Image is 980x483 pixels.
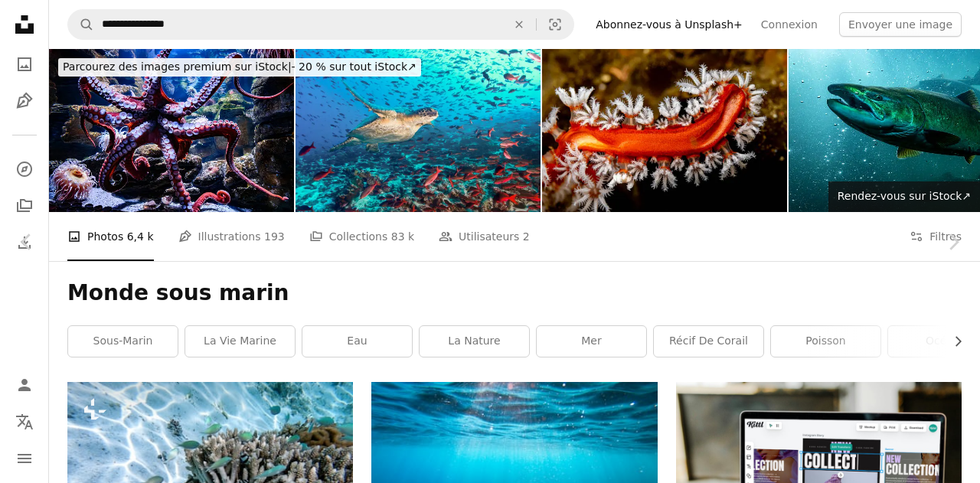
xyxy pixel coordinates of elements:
a: Connexion / S’inscrire [9,370,40,400]
button: faire défiler la liste vers la droite [944,326,962,357]
form: Rechercher des visuels sur tout le site [67,9,574,40]
a: sous-marin [68,326,178,357]
a: Illustrations 193 [178,212,285,261]
a: Explorer [9,154,40,184]
a: la vie marine [185,326,295,357]
span: Rendez-vous sur iStock ↗ [838,190,971,202]
img: Tortue et des tonnes de poissons [296,49,541,212]
a: récif de corail [654,326,763,357]
button: Envoyer une image [839,12,962,37]
a: Illustrations [9,86,40,116]
h1: Monde sous marin [67,279,962,307]
button: Filtres [910,212,962,261]
a: Rendez-vous sur iStock↗ [828,181,980,212]
button: Langue [9,406,40,437]
a: Suivant [926,168,980,315]
span: Parcourez des images premium sur iStock | [63,60,292,73]
a: Collections 83 k [309,212,414,261]
a: Eau [302,326,412,357]
a: poisson [771,326,880,357]
a: mer [537,326,646,357]
div: - 20 % sur tout iStock ↗ [58,58,421,77]
span: 83 k [391,228,414,245]
button: Recherche de visuels [537,10,573,39]
button: Rechercher sur Unsplash [68,10,94,39]
a: Connexion [752,12,827,37]
a: Parcourez des images premium sur iStock|- 20 % sur tout iStock↗ [49,49,430,86]
button: Menu [9,443,40,474]
a: Photos [9,49,40,80]
span: 2 [523,228,530,245]
a: Abonnez-vous à Unsplash+ [586,12,752,37]
img: Gros plan de la pieuvre géante du Pacifique avec ses tentacules écartés [49,49,294,212]
a: Utilisateurs 2 [439,212,530,261]
a: la nature [420,326,529,357]
a: Un groupe de poissons nageant au-dessus d’un récif corallien [67,464,353,478]
img: Gros plan sur la beauté des coraux : Red Seafan Solenocaulon acalyx, détroit de Lembeh, Indonésie [542,49,787,212]
button: Effacer [502,10,536,39]
span: 193 [264,228,285,245]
